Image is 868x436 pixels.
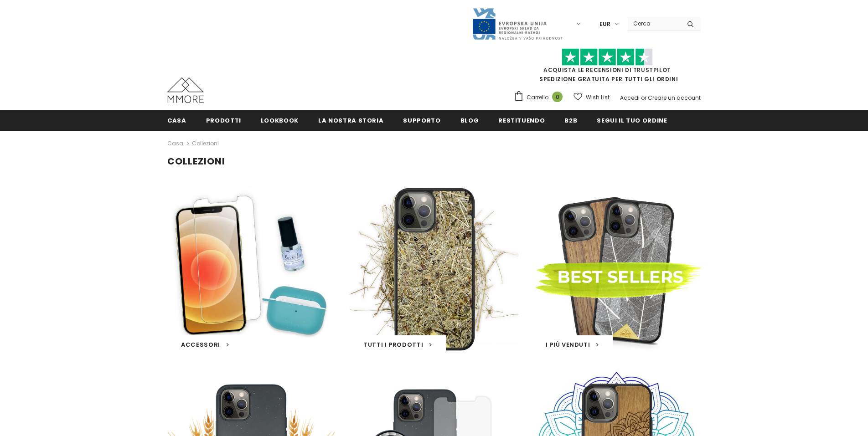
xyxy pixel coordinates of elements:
[167,116,186,125] span: Casa
[318,110,383,130] a: La nostra storia
[564,110,577,130] a: B2B
[562,48,653,66] img: Fidati di Pilot Stars
[318,116,383,125] span: La nostra storia
[181,340,229,349] a: Accessori
[573,89,610,105] a: Wish List
[641,94,646,102] span: or
[498,110,545,130] a: Restituendo
[546,340,590,349] span: I Più Venduti
[597,110,667,130] a: Segui il tuo ordine
[586,93,610,102] span: Wish List
[628,17,680,30] input: Search Site
[167,110,186,130] a: Casa
[648,94,701,102] a: Creare un account
[206,116,241,125] span: Prodotti
[363,340,432,349] a: Tutti i Prodotti
[363,340,423,349] span: Tutti i Prodotti
[167,138,183,149] a: Casa
[403,110,440,130] a: supporto
[460,110,479,130] a: Blog
[543,66,671,74] a: Acquista le recensioni di TrustPilot
[261,116,299,125] span: Lookbook
[167,77,204,103] img: Casi MMORE
[498,116,545,125] span: Restituendo
[514,91,567,104] a: Carrello 0
[597,116,667,125] span: Segui il tuo ordine
[403,116,440,125] span: supporto
[206,110,241,130] a: Prodotti
[460,116,479,125] span: Blog
[261,110,299,130] a: Lookbook
[564,116,577,125] span: B2B
[514,52,701,83] span: SPEDIZIONE GRATUITA PER TUTTI GLI ORDINI
[181,340,220,349] span: Accessori
[167,156,701,167] h1: Collezioni
[472,20,563,27] a: Javni Razpis
[472,7,563,41] img: Javni Razpis
[527,93,548,102] span: Carrello
[599,20,610,29] span: EUR
[192,138,219,149] span: Collezioni
[552,92,563,102] span: 0
[620,94,640,102] a: Accedi
[546,340,599,349] a: I Più Venduti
